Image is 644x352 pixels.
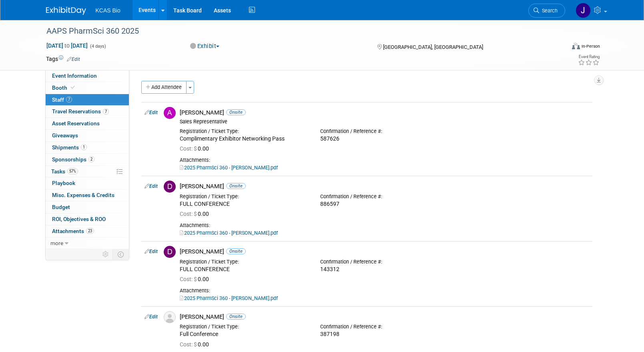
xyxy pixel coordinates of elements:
span: 7 [103,109,109,115]
a: Giveaways [46,130,129,141]
span: 0.00 [180,341,212,348]
div: FULL CONFERENCE [180,201,308,208]
i: Booth reservation complete [71,85,75,90]
div: Full Conference [180,331,308,338]
a: Tasks57% [46,166,129,177]
div: Confirmation / Reference #: [320,324,449,330]
span: Misc. Expenses & Credits [52,192,114,198]
span: more [50,240,63,246]
a: Shipments1 [46,142,129,153]
a: Attachments23 [46,225,129,237]
span: 1 [81,144,87,150]
div: 143312 [320,266,449,273]
div: Attachments: [180,222,589,229]
span: Event Information [52,72,97,79]
span: to [63,42,71,49]
a: ROI, Objectives & ROO [46,213,129,225]
div: Complimentary Exhibitor Networking Pass [180,135,308,143]
span: Cost: $ [180,341,198,348]
span: 0.00 [180,145,212,152]
span: [GEOGRAPHIC_DATA], [GEOGRAPHIC_DATA] [383,44,483,50]
a: Event Information [46,70,129,82]
img: D.jpg [164,181,176,193]
div: [PERSON_NAME] [180,109,589,117]
span: [DATE] [DATE] [46,42,88,49]
span: Asset Reservations [52,120,100,127]
a: Travel Reservations7 [46,106,129,117]
a: Search [528,4,565,18]
div: 587626 [320,135,449,143]
td: Toggle Event Tabs [112,249,129,259]
div: In-Person [581,43,600,49]
a: Edit [144,110,158,115]
span: 7 [66,97,72,103]
div: AAPS PharmSci 360 2025 [44,24,553,38]
a: Playbook [46,177,129,189]
a: Staff7 [46,94,129,106]
img: Jason Hannah [576,3,591,18]
a: 2025 PharmSci 360 - [PERSON_NAME].pdf [180,295,278,301]
a: Edit [144,249,158,254]
span: Onsite [226,248,246,254]
span: 23 [86,228,94,234]
button: Exhibit [187,42,223,50]
span: Tasks [51,168,78,175]
img: Format-Inperson.png [572,43,580,49]
div: Event Format [518,42,600,54]
span: Cost: $ [180,276,198,282]
div: Registration / Ticket Type: [180,193,308,200]
div: Confirmation / Reference #: [320,259,449,265]
span: Giveaways [52,132,78,139]
td: Personalize Event Tab Strip [99,249,113,259]
div: [PERSON_NAME] [180,248,589,255]
div: Event Rating [578,55,600,59]
a: Sponsorships2 [46,154,129,165]
div: Registration / Ticket Type: [180,324,308,330]
span: Budget [52,204,70,210]
span: 0.00 [180,211,212,217]
a: Edit [144,314,158,320]
span: Cost: $ [180,211,198,217]
span: Playbook [52,180,75,186]
a: Booth [46,82,129,94]
span: Onsite [226,314,246,320]
span: (4 days) [89,44,106,49]
a: 2025 PharmSci 360 - [PERSON_NAME].pdf [180,165,278,171]
div: [PERSON_NAME] [180,183,589,190]
div: FULL CONFERENCE [180,266,308,273]
img: A.jpg [164,107,176,119]
span: Onsite [226,183,246,189]
a: Edit [144,183,158,189]
img: D.jpg [164,246,176,258]
span: Sponsorships [52,156,94,163]
span: 2 [88,156,94,162]
span: Travel Reservations [52,108,109,115]
span: Attachments [52,228,94,234]
button: Add Attendee [141,81,187,94]
span: Onsite [226,109,246,115]
div: Attachments: [180,157,589,163]
div: Confirmation / Reference #: [320,193,449,200]
span: Staff [52,97,72,103]
td: Tags [46,55,80,63]
div: 387198 [320,331,449,338]
span: Booth [52,84,76,91]
a: Misc. Expenses & Credits [46,189,129,201]
img: ExhibitDay [46,7,86,15]
span: 57% [67,168,78,174]
a: Edit [67,56,80,62]
div: Registration / Ticket Type: [180,128,308,135]
a: Budget [46,201,129,213]
span: Shipments [52,144,87,151]
div: 886597 [320,201,449,208]
a: 2025 PharmSci 360 - [PERSON_NAME].pdf [180,230,278,236]
span: 0.00 [180,276,212,282]
div: Sales Representative [180,119,589,125]
span: Cost: $ [180,145,198,152]
span: KCAS Bio [96,7,120,14]
div: Registration / Ticket Type: [180,259,308,265]
div: Attachments: [180,288,589,294]
span: ROI, Objectives & ROO [52,216,106,222]
div: [PERSON_NAME] [180,313,589,321]
img: Associate-Profile-5.png [164,311,176,323]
